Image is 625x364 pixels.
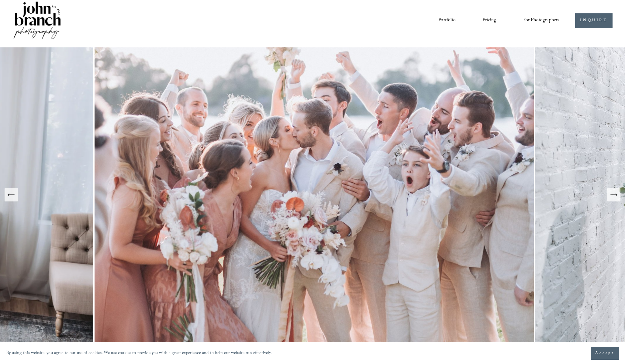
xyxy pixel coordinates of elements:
button: Accept [591,347,619,360]
span: For Photographers [523,16,560,25]
p: By using this website, you agree to our use of cookies. We use cookies to provide you with a grea... [6,349,272,358]
img: John Branch IV Photography [12,0,62,41]
button: Previous Slide [5,188,18,201]
a: INQUIRE [575,13,613,28]
button: Next Slide [607,188,620,201]
img: A wedding party celebrating outdoors, featuring a bride and groom kissing amidst cheering bridesm... [93,47,535,342]
a: Pricing [482,15,496,26]
a: folder dropdown [523,15,560,26]
a: Portfolio [438,15,455,26]
span: Accept [595,350,614,356]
